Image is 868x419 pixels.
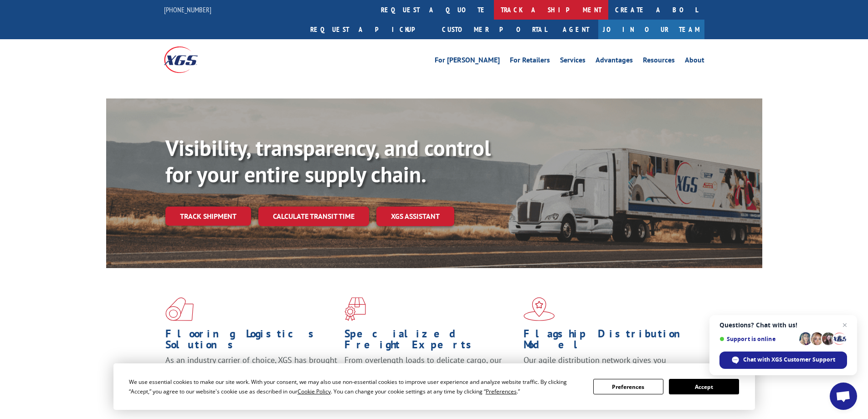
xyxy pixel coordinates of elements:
a: Resources [643,57,675,67]
span: Questions? Chat with us! [719,321,847,329]
div: We use essential cookies to make our site work. With your consent, we may also use non-essential ... [129,377,582,396]
a: Agent [554,20,598,39]
a: For Retailers [510,57,550,67]
a: XGS ASSISTANT [376,207,454,226]
a: Customer Portal [435,20,554,39]
a: About [685,57,704,67]
button: Preferences [593,379,663,394]
a: Track shipment [165,207,251,226]
span: Support is online [719,336,796,342]
span: Close chat [839,320,850,331]
span: Cookie Policy [298,388,331,395]
img: xgs-icon-focused-on-flooring-red [344,297,366,321]
div: Open chat [830,383,857,410]
span: Chat with XGS Customer Support [743,356,835,364]
span: Preferences [486,388,517,395]
b: Visibility, transparency, and control for your entire supply chain. [165,134,491,188]
a: Join Our Team [598,20,704,39]
span: Our agile distribution network gives you nationwide inventory management on demand. [524,355,691,376]
a: Services [560,57,586,67]
div: Cookie Consent Prompt [113,363,755,410]
button: Accept [669,379,739,394]
a: Request a pickup [303,20,435,39]
h1: Specialized Freight Experts [344,328,517,355]
a: [PHONE_NUMBER] [164,5,211,14]
h1: Flagship Distribution Model [524,328,696,355]
p: From overlength loads to delicate cargo, our experienced staff knows the best way to move your fr... [344,355,517,395]
a: Calculate transit time [258,207,369,226]
h1: Flooring Logistics Solutions [165,328,338,355]
a: For [PERSON_NAME] [435,57,500,67]
img: xgs-icon-total-supply-chain-intelligence-red [165,297,194,321]
div: Chat with XGS Customer Support [719,352,847,369]
img: xgs-icon-flagship-distribution-model-red [524,297,555,321]
span: As an industry carrier of choice, XGS has brought innovation and dedication to flooring logistics... [165,355,337,387]
a: Advantages [596,57,633,67]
